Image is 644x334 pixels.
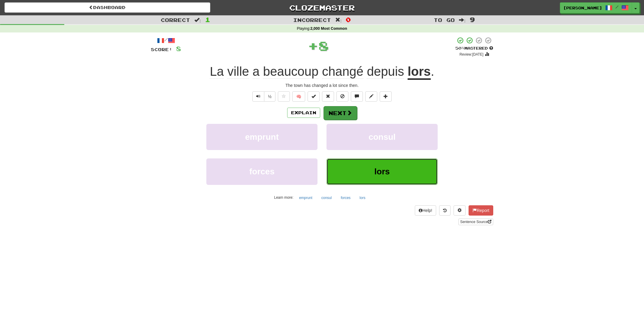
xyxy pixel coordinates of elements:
span: Correct [161,17,190,23]
span: Score: [151,47,172,52]
button: Reset to 0% Mastered (alt+r) [322,91,334,102]
button: Set this sentence to 100% Mastered (alt+m) [308,91,320,102]
span: To go [434,17,455,23]
span: La [210,64,224,79]
span: : [459,17,466,23]
span: 50 % [455,46,464,51]
button: emprunt [206,124,317,150]
span: 9 [470,16,475,23]
span: 1 [205,16,210,23]
span: consul [369,132,396,142]
button: consul [327,124,438,150]
span: . [431,64,434,78]
a: Clozemaster [219,2,425,13]
span: 8 [176,45,181,52]
span: [PERSON_NAME] [563,5,602,11]
div: The town has changed a lot since then. [151,82,493,88]
button: Next [324,106,357,120]
span: emprunt [245,132,279,142]
button: consul [318,193,335,202]
small: Learn more: [274,195,293,200]
span: ville [227,64,249,79]
a: Sentence Source [458,219,493,225]
button: lors [327,158,438,185]
button: forces [337,193,354,202]
button: Add to collection (alt+a) [380,91,392,102]
div: Text-to-speech controls [251,91,275,102]
button: Discuss sentence (alt+u) [351,91,363,102]
span: + [308,37,318,55]
button: Round history (alt+y) [439,205,451,216]
button: Edit sentence (alt+d) [365,91,377,102]
button: lors [356,193,369,202]
button: forces [206,158,317,185]
span: Incorrect [293,17,331,23]
u: lors [408,64,431,80]
span: forces [249,167,275,176]
button: Favorite sentence (alt+f) [278,91,290,102]
button: 🧠 [292,91,305,102]
small: Review: [DATE] [460,52,484,57]
button: Ignore sentence (alt+i) [336,91,348,102]
span: depuis [367,64,404,79]
button: ½ [264,91,275,102]
span: 0 [346,16,351,23]
div: / [151,37,181,44]
span: a [253,64,260,79]
strong: 2,000 Most Common [310,26,347,31]
span: beaucoup [263,64,319,79]
a: Dashboard [5,2,210,13]
button: Help! [415,205,436,216]
button: emprunt [296,193,316,202]
span: : [194,17,201,23]
span: 8 [318,38,329,53]
div: Mastered [455,46,493,51]
a: [PERSON_NAME] / [560,2,632,13]
button: Report [469,205,493,216]
span: / [615,5,618,9]
span: lors [374,167,390,176]
span: : [335,17,342,23]
button: Play sentence audio (ctl+space) [252,91,264,102]
button: Explain [287,108,320,118]
span: changé [322,64,363,79]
